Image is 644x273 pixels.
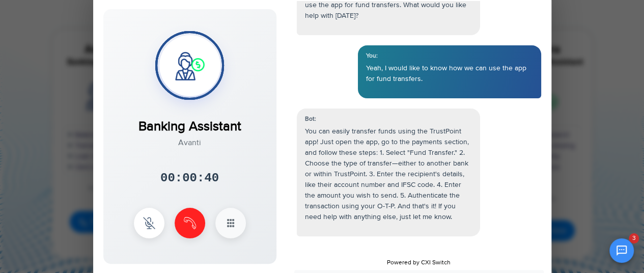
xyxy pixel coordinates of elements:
[138,137,241,149] div: Avanti
[366,51,533,61] div: You:
[138,106,241,137] div: Banking Assistant
[305,126,472,222] p: You can easily transfer funds using the TrustPoint app! Just open the app, go to the payments sec...
[366,63,533,84] p: Yeah, I would like to know how we can use the app for fund transfers.
[184,217,196,229] img: end Icon
[160,169,219,187] div: 00:00:40
[305,115,472,124] div: Bot:
[629,233,639,243] span: 3
[609,238,634,263] button: Open chat
[143,217,155,229] img: mute Icon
